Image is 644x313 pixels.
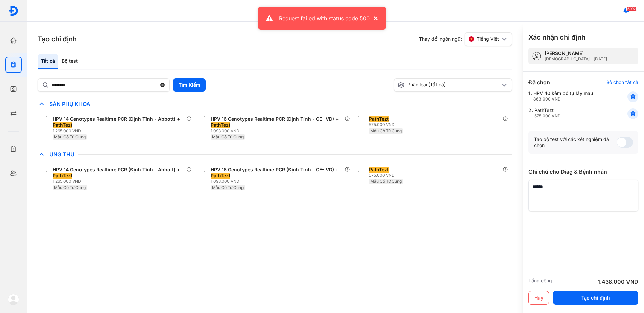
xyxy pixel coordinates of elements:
[606,79,638,85] div: Bỏ chọn tất cả
[53,116,184,128] div: HPV 14 Genotypes Realtime PCR (Định Tính - Abbott) +
[53,167,184,179] div: HPV 14 Genotypes Realtime PCR (Định Tính - Abbott) +
[534,136,617,148] div: Tạo bộ test với các xét nghiệm đã chọn
[58,54,81,69] div: Bộ test
[54,134,86,139] span: Mẫu Cổ Tử Cung
[598,278,638,286] div: 1.438.000 VND
[533,96,593,102] div: 863.000 VND
[528,291,549,305] button: Huỷ
[46,101,94,107] span: Sản Phụ Khoa
[533,90,593,102] div: HPV 40 kèm bộ tự lấy mẫu
[173,78,206,92] button: Tìm Kiếm
[528,78,550,86] div: Đã chọn
[211,179,344,184] div: 1.093.000 VND
[626,6,637,11] span: 5092
[46,151,78,158] span: Ung Thư
[54,185,86,190] span: Mẫu Cổ Tử Cung
[528,33,585,42] h3: Xác nhận chỉ định
[211,122,230,128] span: PathTezt
[212,134,244,139] span: Mẫu Cổ Tử Cung
[38,34,77,44] h3: Tạo chỉ định
[211,116,342,128] div: HPV 16 Genotypes Realtime PCR (Định Tính - CE-IVD) +
[8,6,19,16] img: logo
[398,82,500,88] div: Phân loại (Tất cả)
[53,173,72,179] span: PathTezt
[53,128,186,134] div: 1.265.000 VND
[528,90,611,102] div: 1.
[370,14,378,22] button: close
[419,32,512,46] div: Thay đổi ngôn ngữ:
[53,179,186,184] div: 1.265.000 VND
[370,179,402,184] span: Mẫu Cổ Tử Cung
[211,173,230,179] span: PathTezt
[534,113,561,119] div: 575.000 VND
[369,167,389,173] span: PathTezt
[528,278,552,286] div: Tổng cộng
[528,168,638,176] div: Ghi chú cho Diag & Bệnh nhân
[545,50,607,56] div: [PERSON_NAME]
[553,291,638,305] button: Tạo chỉ định
[477,36,499,42] span: Tiếng Việt
[545,56,607,62] div: [DEMOGRAPHIC_DATA] - [DATE]
[211,128,344,134] div: 1.093.000 VND
[8,294,19,305] img: logo
[369,122,405,127] div: 575.000 VND
[212,185,244,190] span: Mẫu Cổ Tử Cung
[279,14,370,22] div: Request failed with status code 500
[211,167,342,179] div: HPV 16 Genotypes Realtime PCR (Định Tính - CE-IVD) +
[369,173,405,178] div: 575.000 VND
[534,107,561,119] div: PathTezt
[38,54,58,69] div: Tất cả
[53,122,72,128] span: PathTezt
[370,128,402,133] span: Mẫu Cổ Tử Cung
[369,116,389,122] span: PathTezt
[528,107,611,119] div: 2.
